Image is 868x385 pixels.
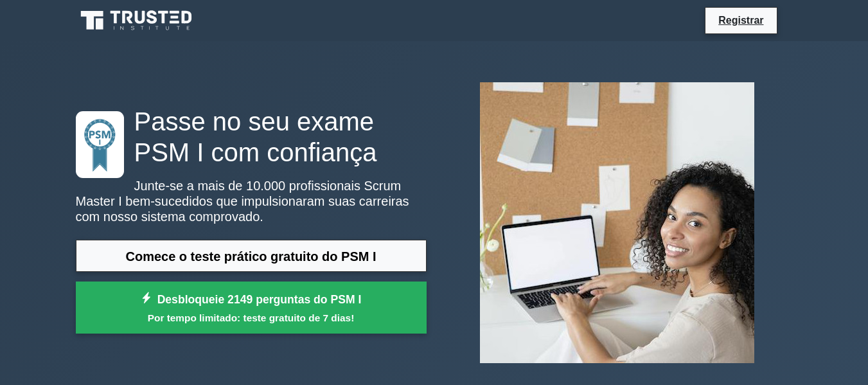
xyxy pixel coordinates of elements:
[125,249,376,264] font: Comece o teste prático gratuito do PSM I
[711,12,771,28] a: Registrar
[718,15,763,26] font: Registrar
[76,282,427,334] a: Desbloqueie 2149 perguntas do PSM IPor tempo limitado: teste gratuito de 7 dias!
[157,293,362,306] font: Desbloqueie 2149 perguntas do PSM I
[134,107,377,166] font: Passe no seu exame PSM I com confiança
[76,240,427,273] a: Comece o teste prático gratuito do PSM I
[76,179,409,224] font: Junte-se a mais de 10.000 profissionais Scrum Master I bem-sucedidos que impulsionaram suas carre...
[148,312,355,323] font: Por tempo limitado: teste gratuito de 7 dias!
